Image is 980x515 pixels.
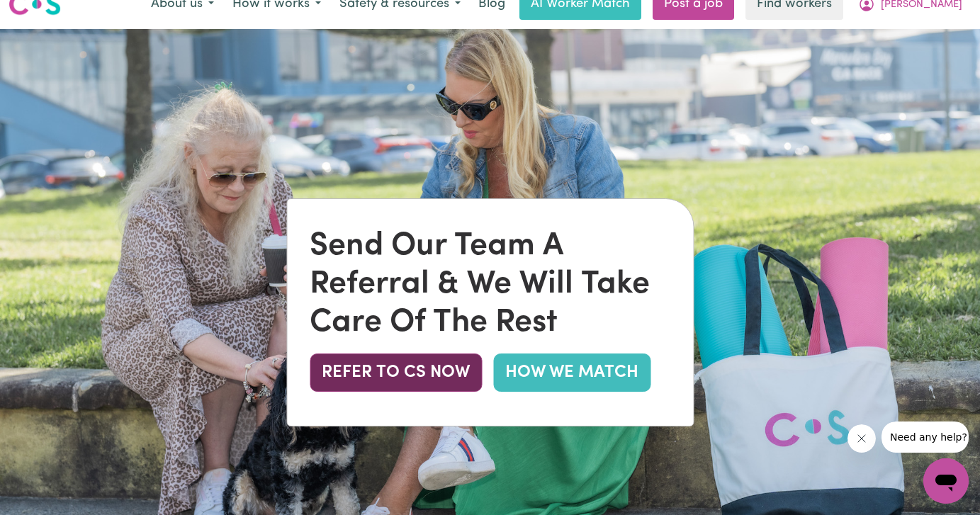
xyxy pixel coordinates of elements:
iframe: Close message [847,424,876,453]
iframe: Button to launch messaging window [923,458,969,504]
iframe: Message from company [882,421,969,453]
a: HOW WE MATCH [493,353,650,392]
div: Send Our Team A Referral & We Will Take Care Of The Rest [310,227,670,342]
button: REFER TO CS NOW [310,353,482,392]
